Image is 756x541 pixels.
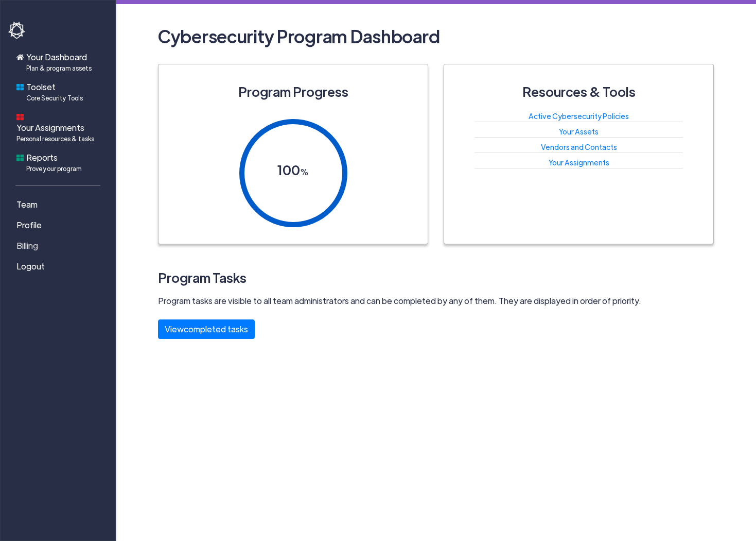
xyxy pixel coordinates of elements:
a: ToolsetCore Security Tools [8,77,111,107]
h3: Program Progress [238,79,348,105]
span: Team [16,198,38,211]
span: Toolset [26,81,83,103]
img: home-icon.svg [16,54,24,61]
span: Reports [26,151,82,173]
span: Your Assignments [16,122,94,143]
h3: 100 [277,157,309,185]
span: Core Security Tools [26,93,83,103]
a: Team [8,194,111,215]
button: Viewcompleted tasks [158,319,255,339]
img: reports-icon.svg [16,154,24,161]
a: Profile [8,215,111,235]
a: Logout [8,256,111,277]
a: Your Assignments [549,158,609,167]
img: dashboard-icon.svg [16,113,24,121]
a: Active Cybersecurity Policies [529,111,629,121]
a: Your AssignmentsPersonal resources & tasks [8,107,111,147]
h3: Resources & Tools [522,79,636,105]
span: Billing [16,240,38,252]
a: ReportsProve your program [8,147,111,177]
a: Your DashboardPlan & program assets [8,47,111,77]
span: Personal resources & tasks [16,134,94,143]
span: Plan & program assets [26,63,92,73]
span: Prove your program [26,164,82,173]
a: Vendors and Contacts [541,142,617,151]
h3: Program Tasks [158,265,714,291]
img: havoc-shield-logo-white.png [8,22,27,39]
p: Program tasks are visible to all team administrators and can be completed by any of them. They ar... [158,295,714,307]
span: Your Dashboard [26,51,92,73]
a: Your Assets [559,127,599,136]
span: Profile [16,219,42,231]
span: Logout [16,260,45,273]
h2: Cybersecurity Program Dashboard [158,21,714,52]
a: Billing [8,235,111,256]
span: % [300,166,309,177]
img: foundations-icon.svg [16,83,24,91]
